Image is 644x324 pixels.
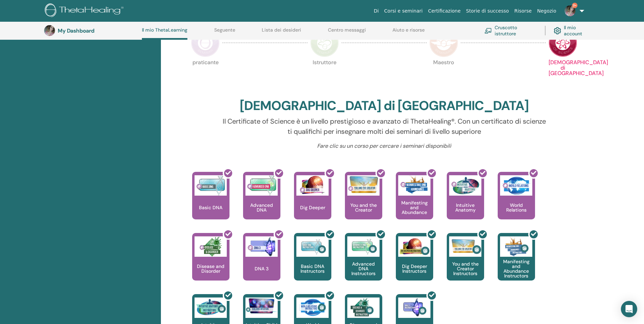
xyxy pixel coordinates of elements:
[142,27,187,40] a: Il mio ThetaLearning
[191,29,220,57] img: Practitioner
[398,298,430,318] img: DNA 3 Instructors
[310,60,339,88] p: Istruttore
[347,298,380,318] img: Disease and Disorder Instructors
[449,236,481,257] img: You and the Creator Instructors
[345,203,382,212] p: You and the Creator
[398,236,430,257] img: Dig Deeper Instructors
[347,175,380,194] img: You and the Creator
[345,172,382,233] a: You and the Creator You and the Creator
[294,172,331,233] a: Dig Deeper Dig Deeper
[195,236,227,257] img: Disease and Disorder
[192,264,229,273] p: Disease and Disorder
[429,60,458,88] p: Maestro
[498,172,535,233] a: World Relations World Relations
[45,3,126,19] img: logo.png
[392,27,425,38] a: Aiuto e risorse
[310,29,339,57] img: Instructor
[345,233,382,294] a: Advanced DNA Instructors Advanced DNA Instructors
[371,5,382,17] a: Di
[296,298,329,318] img: World Relations Instructors
[191,60,220,88] p: praticante
[534,5,559,17] a: Negozio
[328,27,366,38] a: Centro messaggi
[447,172,484,233] a: Intuitive Anatomy Intuitive Anatomy
[382,5,425,17] a: Corsi e seminari
[195,175,227,196] img: Basic DNA
[396,172,433,233] a: Manifesting and Abundance Manifesting and Abundance
[498,203,535,212] p: World Relations
[554,23,593,38] a: Il mio account
[294,264,331,273] p: Basic DNA Instructors
[243,203,280,212] p: Advanced DNA
[463,5,512,17] a: Storie di successo
[222,142,546,150] p: Fare clic su un corso per cercare i seminari disponibili
[447,203,484,212] p: Intuitive Anatomy
[262,27,301,38] a: Lista dei desideri
[621,301,637,317] div: Open Intercom Messenger
[549,60,577,88] p: [DEMOGRAPHIC_DATA] di [GEOGRAPHIC_DATA]
[195,298,227,318] img: Intuitive Anatomy Instructors
[500,175,532,196] img: World Relations
[192,172,229,233] a: Basic DNA Basic DNA
[425,5,463,17] a: Certificazione
[554,25,561,36] img: cog.svg
[512,5,534,17] a: Risorse
[447,262,484,276] p: You and the Creator Instructors
[549,29,577,57] img: Certificate of Science
[214,27,235,38] a: Seguente
[294,233,331,294] a: Basic DNA Instructors Basic DNA Instructors
[498,259,535,278] p: Manifesting and Abundance Instructors
[245,298,278,314] img: Intuitive Child In Me Instructors
[345,262,382,276] p: Advanced DNA Instructors
[245,236,278,257] img: DNA 3
[484,28,492,34] img: chalkboard-teacher.svg
[398,175,430,196] img: Manifesting and Abundance
[565,5,575,16] img: default.jpg
[243,233,280,294] a: DNA 3 DNA 3
[243,172,280,233] a: Advanced DNA Advanced DNA
[58,28,126,34] h3: My Dashboard
[498,233,535,294] a: Manifesting and Abundance Instructors Manifesting and Abundance Instructors
[245,175,278,196] img: Advanced DNA
[396,264,433,273] p: Dig Deeper Instructors
[429,29,458,57] img: Master
[240,98,529,114] h2: [DEMOGRAPHIC_DATA] di [GEOGRAPHIC_DATA]
[192,233,229,294] a: Disease and Disorder Disease and Disorder
[449,175,481,196] img: Intuitive Anatomy
[297,205,328,210] p: Dig Deeper
[296,175,329,196] img: Dig Deeper
[396,200,433,215] p: Manifesting and Abundance
[572,3,577,8] span: 9+
[296,236,329,257] img: Basic DNA Instructors
[447,233,484,294] a: You and the Creator Instructors You and the Creator Instructors
[484,23,537,38] a: Cruscotto istruttore
[347,236,380,257] img: Advanced DNA Instructors
[500,236,532,257] img: Manifesting and Abundance Instructors
[396,233,433,294] a: Dig Deeper Instructors Dig Deeper Instructors
[222,116,546,137] p: Il Certificate of Science è un livello prestigioso e avanzato di ThetaHealing®. Con un certificat...
[44,25,55,36] img: default.jpg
